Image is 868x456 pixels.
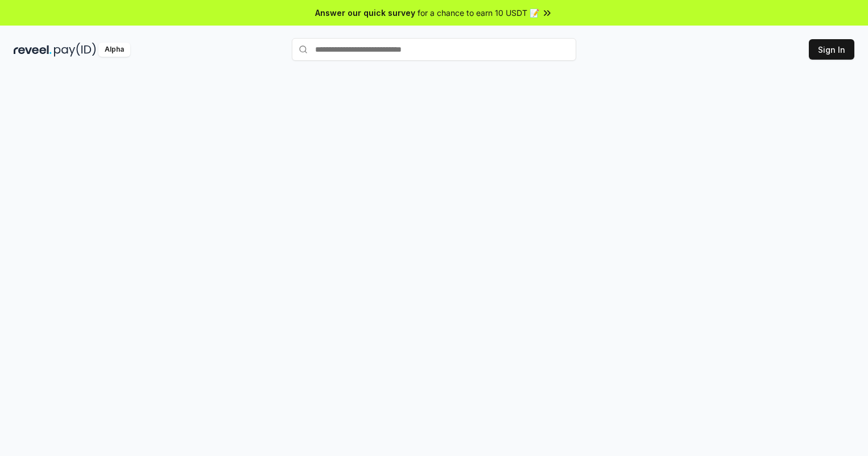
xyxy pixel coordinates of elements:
span: Answer our quick survey [315,7,415,19]
button: Sign In [809,39,854,60]
div: Alpha [98,43,130,57]
img: reveel_dark [14,43,52,57]
img: pay_id [54,43,96,57]
span: for a chance to earn 10 USDT 📝 [418,7,539,19]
